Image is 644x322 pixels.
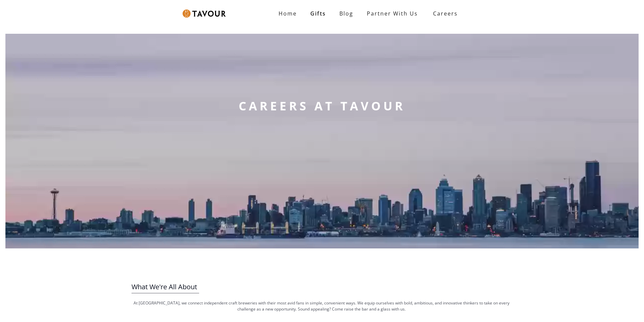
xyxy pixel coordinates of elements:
a: Home [272,7,304,20]
a: Gifts [304,7,333,20]
a: Careers [425,4,463,23]
a: partner with us [360,7,425,20]
a: Blog [333,7,360,20]
strong: Home [279,10,297,17]
strong: Careers [433,7,458,20]
strong: CAREERS AT TAVOUR [239,98,405,114]
h3: What We're All About [132,281,512,293]
p: At [GEOGRAPHIC_DATA], we connect independent craft breweries with their most avid fans in simple,... [132,300,512,312]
